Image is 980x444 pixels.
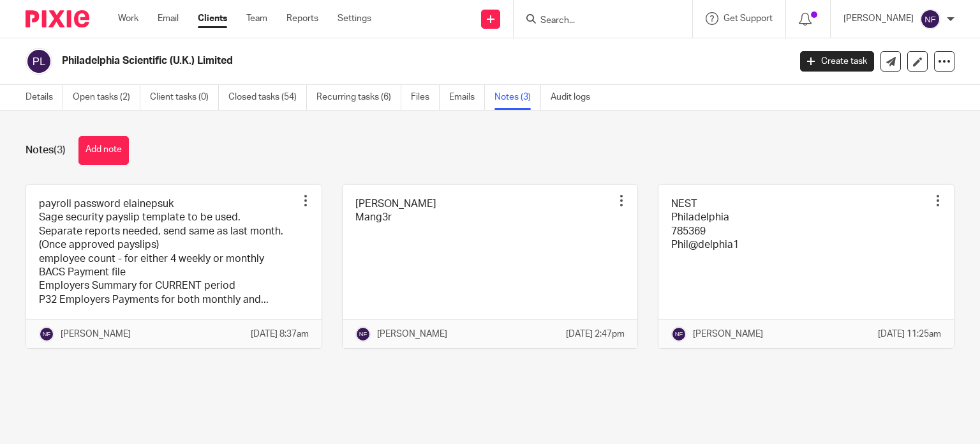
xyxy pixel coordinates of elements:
a: Email [158,12,179,25]
a: Notes (3) [494,85,541,110]
h1: Notes [26,144,66,157]
button: Add note [78,136,129,165]
span: Get Support [724,14,773,23]
img: svg%3E [671,326,687,342]
a: Edit client [907,51,928,72]
input: Search [539,15,654,27]
p: [PERSON_NAME] [843,12,914,25]
a: Client tasks (0) [150,85,219,110]
p: [PERSON_NAME] [377,328,447,341]
img: svg%3E [920,9,940,29]
a: Emails [449,85,485,110]
a: Closed tasks (54) [228,85,307,110]
p: [DATE] 8:37am [251,328,309,341]
a: Recurring tasks (6) [316,85,401,110]
h2: Philadelphia Scientific (U.K.) Limited [62,54,637,68]
a: Files [411,85,440,110]
a: Clients [198,12,227,25]
p: [DATE] 2:47pm [566,328,625,341]
a: Work [118,12,138,25]
img: svg%3E [26,48,52,75]
img: svg%3E [355,326,371,342]
img: svg%3E [39,326,54,342]
span: (3) [54,145,66,155]
img: Pixie [26,10,89,27]
a: Reports [286,12,318,25]
a: Team [246,12,267,25]
a: Settings [338,12,371,25]
a: Audit logs [551,85,600,110]
a: Create task [800,51,874,72]
a: Send new email [880,51,901,72]
p: [DATE] 11:25am [878,328,941,341]
a: Details [26,85,63,110]
p: [PERSON_NAME] [61,328,131,341]
p: [PERSON_NAME] [693,328,763,341]
a: Open tasks (2) [73,85,140,110]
